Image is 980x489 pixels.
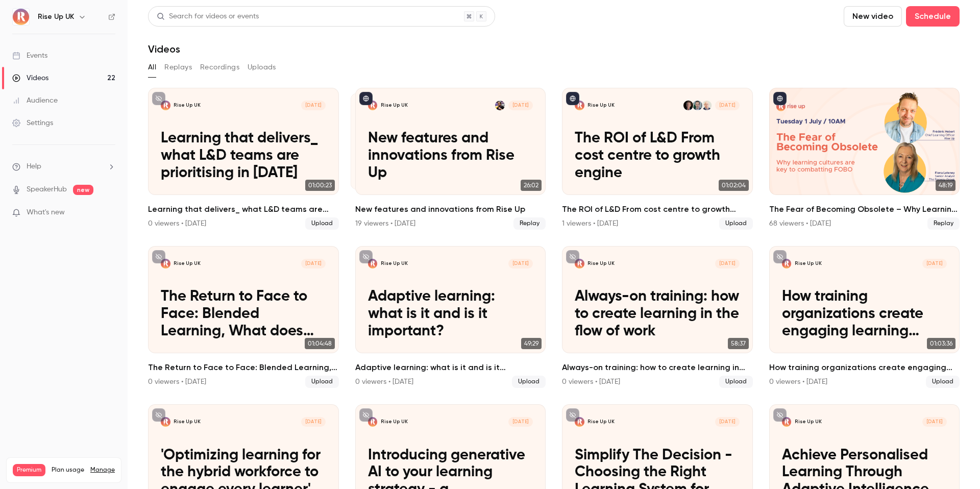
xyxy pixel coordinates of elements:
[495,101,505,110] img: Glenn Diedrich
[301,101,326,110] span: [DATE]
[922,417,947,427] span: [DATE]
[906,6,960,27] button: Schedule
[12,51,47,61] div: Events
[715,101,740,110] span: [DATE]
[795,260,822,267] p: Rise Up UK
[587,419,615,425] p: Rise Up UK
[562,203,753,215] h2: The ROI of L&D From cost centre to growth engine
[769,246,960,388] a: How training organizations create engaging learning experiences for their clientsRise Up UK[DATE]...
[148,246,339,388] li: The Return to Face to Face: Blended Learning, What does that look like Post-Covid
[566,250,579,263] button: unpublished
[27,207,65,218] span: What's new
[562,218,618,229] div: 1 viewers • [DATE]
[301,417,326,427] span: [DATE]
[562,246,753,388] li: Always-on training: how to create learning in the flow of work
[795,419,822,425] p: Rise Up UK
[508,101,533,110] span: [DATE]
[381,419,408,425] p: Rise Up UK
[164,59,192,76] button: Replays
[769,88,960,230] li: The Fear of Becoming Obsolete – Why Learning Cultures are Key to Combatting FOBO
[773,250,787,263] button: unpublished
[355,88,546,230] li: New features and innovations from Rise Up
[174,419,201,425] p: Rise Up UK
[769,88,960,230] a: 48:19The Fear of Becoming Obsolete – Why Learning Cultures are Key to Combatting FOBO68 viewers •...
[922,259,947,268] span: [DATE]
[148,6,960,483] section: Videos
[773,92,787,105] button: published
[368,417,378,427] img: Introducing generative AI to your learning strategy - a conversation with Fosway
[12,95,58,106] div: Audience
[355,218,415,229] div: 19 viewers • [DATE]
[927,338,955,349] span: 01:03:36
[587,260,615,267] p: Rise Up UK
[52,466,84,474] span: Plan usage
[719,180,749,191] span: 01:02:04
[305,376,339,388] span: Upload
[148,246,339,388] a: The Return to Face to Face: Blended Learning, What does that look like Post-CovidRise Up UK[DATE]...
[782,259,792,268] img: How training organizations create engaging learning experiences for their clients
[782,288,947,340] p: How training organizations create engaging learning experiences for their clients
[773,408,787,422] button: unpublished
[562,246,753,388] a: Always-on training: how to create learning in the flow of workRise Up UK[DATE]Always-on training:...
[368,101,378,110] img: New features and innovations from Rise Up
[355,246,546,388] a: Adaptive learning: what is it and is it important?Rise Up UK[DATE]Adaptive learning: what is it a...
[161,259,170,268] img: The Return to Face to Face: Blended Learning, What does that look like Post-Covid
[157,11,259,22] div: Search for videos or events
[769,361,960,374] h2: How training organizations create engaging learning experiences for their clients
[12,73,48,83] div: Videos
[575,259,584,268] img: Always-on training: how to create learning in the flow of work
[368,259,378,268] img: Adaptive learning: what is it and is it important?
[355,203,546,215] h2: New features and innovations from Rise Up
[148,218,206,229] div: 0 viewers • [DATE]
[521,180,542,191] span: 26:02
[368,130,533,182] p: New features and innovations from Rise Up
[355,246,546,388] li: Adaptive learning: what is it and is it important?
[769,203,960,215] h2: The Fear of Becoming Obsolete – Why Learning Cultures are Key to Combatting FOBO
[769,377,827,387] div: 0 viewers • [DATE]
[148,203,339,215] h2: Learning that delivers_ what L&D teams are prioritising in [DATE]
[936,180,955,191] span: 48:19
[13,464,45,476] span: Premium
[562,88,753,230] li: The ROI of L&D From cost centre to growth engine
[359,408,373,422] button: unpublished
[715,259,740,268] span: [DATE]
[587,102,615,109] p: Rise Up UK
[148,377,206,387] div: 0 viewers • [DATE]
[12,118,53,128] div: Settings
[521,338,542,349] span: 49:29
[161,417,170,427] img: 'Optimizing learning for the hybrid workforce to engage every learner'
[27,184,67,195] a: SpeakerHub
[305,180,335,191] span: 01:00:23
[562,88,753,230] a: The ROI of L&D From cost centre to growth engineRise Up UKAndy LancasterArnaud BlachonJosh Bersin...
[508,259,533,268] span: [DATE]
[719,217,753,230] span: Upload
[769,218,831,229] div: 68 viewers • [DATE]
[715,417,740,427] span: [DATE]
[927,217,960,230] span: Replay
[355,377,413,387] div: 0 viewers • [DATE]
[174,260,201,267] p: Rise Up UK
[90,466,115,474] a: Manage
[200,59,239,76] button: Recordings
[566,92,579,105] button: published
[359,250,373,263] button: unpublished
[693,101,702,110] img: Arnaud Blachon
[719,376,753,388] span: Upload
[575,288,740,340] p: Always-on training: how to create learning in the flow of work
[355,361,546,374] h2: Adaptive learning: what is it and is it important?
[368,288,533,340] p: Adaptive learning: what is it and is it important?
[702,101,712,110] img: Andy Lancaster
[512,376,546,388] span: Upload
[161,288,326,340] p: The Return to Face to Face: Blended Learning, What does that look like Post-Covid
[27,161,41,172] span: Help
[301,259,326,268] span: [DATE]
[575,417,584,427] img: Simplify The Decision -Choosing the Right Learning System for Your Business
[148,361,339,374] h2: The Return to Face to Face: Blended Learning, What does that look like Post-Covid
[566,408,579,422] button: unpublished
[728,338,749,349] span: 58:37
[769,246,960,388] li: How training organizations create engaging learning experiences for their clients
[575,101,584,110] img: The ROI of L&D From cost centre to growth engine
[152,250,165,263] button: unpublished
[926,376,960,388] span: Upload
[161,130,326,182] p: Learning that delivers_ what L&D teams are prioritising in [DATE]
